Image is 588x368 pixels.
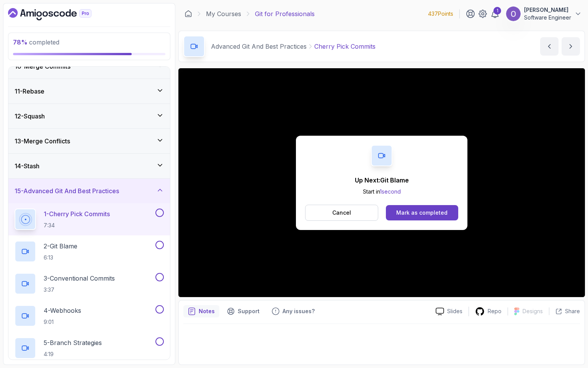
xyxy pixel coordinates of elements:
[44,222,110,229] p: 7:34
[13,38,28,46] span: 78 %
[562,37,580,56] button: next content
[8,79,170,103] button: 11-Rebase
[238,307,260,315] p: Support
[199,307,215,315] p: Notes
[44,350,102,358] p: 4:19
[15,112,45,121] h3: 12 - Squash
[178,68,585,297] iframe: To enrich screen reader interactions, please activate Accessibility in Grammarly extension settings
[540,37,559,56] button: previous content
[314,42,376,51] p: Cherry Pick Commits
[44,286,115,294] p: 3:37
[183,305,219,317] button: notes button
[430,307,469,315] a: Slides
[380,188,401,195] span: 1 second
[447,307,462,315] p: Slides
[428,10,453,18] p: 437 Points
[44,274,115,283] p: 3 - Conventional Commits
[15,241,164,262] button: 2-Git Blame6:13
[8,154,170,178] button: 14-Stash
[332,209,351,217] p: Cancel
[44,209,110,219] p: 1 - Cherry Pick Commits
[469,307,508,316] a: Repo
[8,179,170,203] button: 15-Advanced Git And Best Practices
[15,209,164,230] button: 1-Cherry Pick Commits7:34
[44,338,102,347] p: 5 - Branch Strategies
[524,14,571,21] p: Software Engineer
[255,9,315,18] p: Git for Professionals
[185,10,192,18] a: Dashboard
[44,242,77,251] p: 2 - Git Blame
[44,318,81,326] p: 9:01
[15,305,164,327] button: 4-Webhooks9:01
[44,254,77,261] p: 6:13
[549,307,580,315] button: Share
[396,209,448,217] div: Mark as completed
[305,205,378,221] button: Cancel
[506,6,582,21] button: user profile image[PERSON_NAME]Software Engineer
[524,6,571,14] p: [PERSON_NAME]
[222,305,264,317] button: Support button
[493,7,501,15] div: 1
[565,307,580,315] p: Share
[283,307,315,315] p: Any issues?
[206,9,241,18] a: My Courses
[386,205,458,220] button: Mark as completed
[15,161,39,171] h3: 14 - Stash
[44,306,81,315] p: 4 - Webhooks
[15,273,164,294] button: 3-Conventional Commits3:37
[15,186,119,195] h3: 15 - Advanced Git And Best Practices
[8,104,170,128] button: 12-Squash
[506,7,521,21] img: user profile image
[355,188,409,195] p: Start in
[15,136,70,146] h3: 13 - Merge Conflicts
[15,87,44,96] h3: 11 - Rebase
[8,8,109,20] a: Dashboard
[13,38,59,46] span: completed
[490,9,500,18] a: 1
[8,129,170,153] button: 13-Merge Conflicts
[15,337,164,359] button: 5-Branch Strategies4:19
[355,176,409,185] p: Up Next: Git Blame
[211,42,307,51] p: Advanced Git And Best Practices
[488,307,501,315] p: Repo
[267,305,319,317] button: Feedback button
[523,307,543,315] p: Designs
